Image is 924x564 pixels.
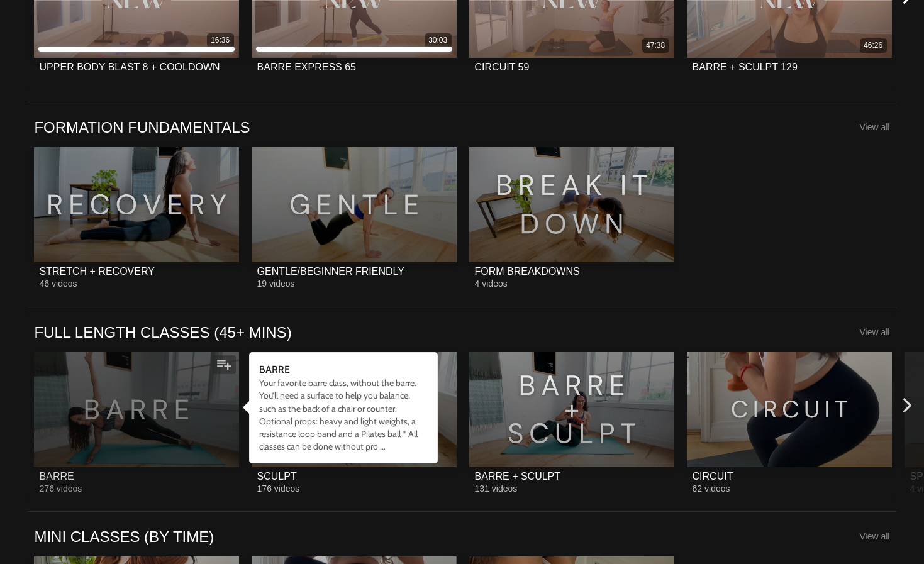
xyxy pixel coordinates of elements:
div: 16:36 [211,35,230,46]
a: View all [859,327,889,337]
a: MINI CLASSES (BY TIME) [34,527,214,546]
a: STRETCH + RECOVERYSTRETCH + RECOVERY46 videos [34,147,238,289]
span: 4 videos [475,279,508,289]
span: 176 videos [257,484,300,494]
a: BARRE + SCULPTBARRE + SCULPT131 videos [469,352,674,494]
span: 62 videos [693,484,730,494]
span: 131 videos [475,484,518,494]
div: BARRE EXPRESS 65 [257,61,356,73]
div: GENTLE/BEGINNER FRIENDLY [257,265,404,277]
span: 276 videos [40,484,82,494]
button: Add to my list [213,355,236,374]
div: 30:03 [428,35,447,46]
a: FORMATION FUNDAMENTALS [34,118,250,137]
strong: BARRE [259,363,290,375]
a: GENTLE/BEGINNER FRIENDLYGENTLE/BEGINNER FRIENDLY19 videos [252,147,456,289]
div: CIRCUIT [693,470,733,482]
div: UPPER BODY BLAST 8 + COOLDOWN [40,61,220,73]
div: CIRCUIT 59 [475,61,530,73]
div: BARRE + SCULPT 129 [693,61,798,73]
a: CIRCUITCIRCUIT62 videos [687,352,891,494]
div: FORM BREAKDOWNS [475,265,580,277]
div: Your favorite barre class, without the barre. You’ll need a surface to help you balance, such as ... [259,377,428,453]
span: 46 videos [40,279,77,289]
a: BARREBARRE276 videos [34,352,238,494]
div: 46:26 [864,40,882,51]
a: FORM BREAKDOWNSFORM BREAKDOWNS4 videos [469,147,674,289]
div: 47:38 [646,40,665,51]
a: View all [859,122,889,132]
span: 19 videos [257,279,295,289]
div: BARRE + SCULPT [475,470,560,482]
a: FULL LENGTH CLASSES (45+ MINS) [34,323,291,342]
div: SCULPT [257,470,297,482]
a: View all [859,531,889,541]
div: BARRE [40,470,74,482]
div: STRETCH + RECOVERY [40,265,155,277]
